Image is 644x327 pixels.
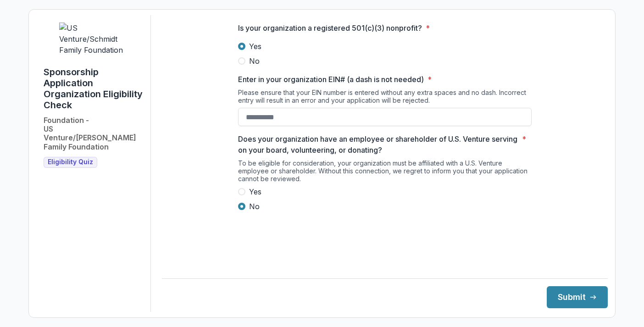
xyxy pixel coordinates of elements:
span: Eligibility Quiz [48,158,93,166]
div: Please ensure that your EIN number is entered without any extra spaces and no dash. Incorrect ent... [238,89,532,108]
p: Is your organization a registered 501(c)(3) nonprofit? [238,22,422,33]
span: No [249,201,260,212]
span: No [249,55,260,67]
p: Enter in your organization EIN# (a dash is not needed) [238,74,424,85]
span: Yes [249,186,261,197]
h2: Foundation - US Venture/[PERSON_NAME] Family Foundation [44,116,143,151]
button: Submit [547,286,608,308]
h1: Sponsorship Application Organization Eligibility Check [44,67,143,111]
span: Yes [249,41,261,52]
div: To be eligible for consideration, your organization must be affiliated with a U.S. Venture employ... [238,159,532,186]
img: US Venture/Schmidt Family Foundation [59,22,128,55]
p: Does your organization have an employee or shareholder of U.S. Venture serving on your board, vol... [238,133,518,155]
